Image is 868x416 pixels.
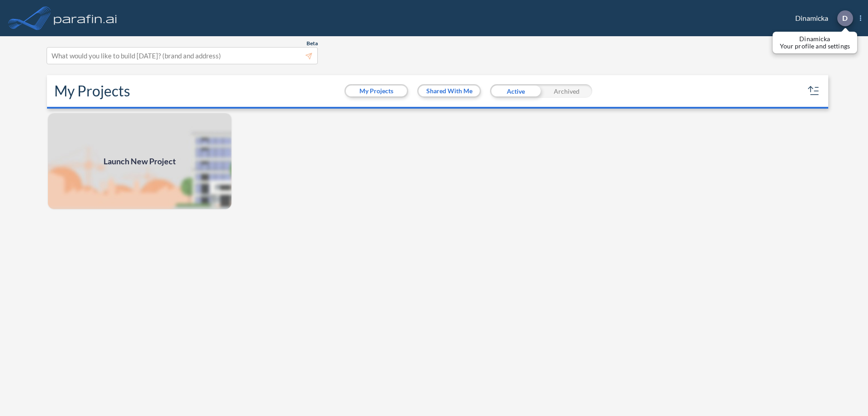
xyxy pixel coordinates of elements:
[807,84,821,98] button: sort
[490,84,541,98] div: Active
[346,86,407,96] button: My Projects
[541,84,592,98] div: Archived
[780,43,850,50] p: Your profile and settings
[842,14,848,22] p: D
[307,40,318,47] span: Beta
[47,112,232,210] img: add
[419,86,480,96] button: Shared With Me
[780,35,850,43] p: Dinamicka
[54,82,130,100] h2: My Projects
[47,112,232,210] a: Launch New Project
[52,9,119,27] img: logo
[782,10,861,26] div: Dinamicka
[104,155,176,167] span: Launch New Project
